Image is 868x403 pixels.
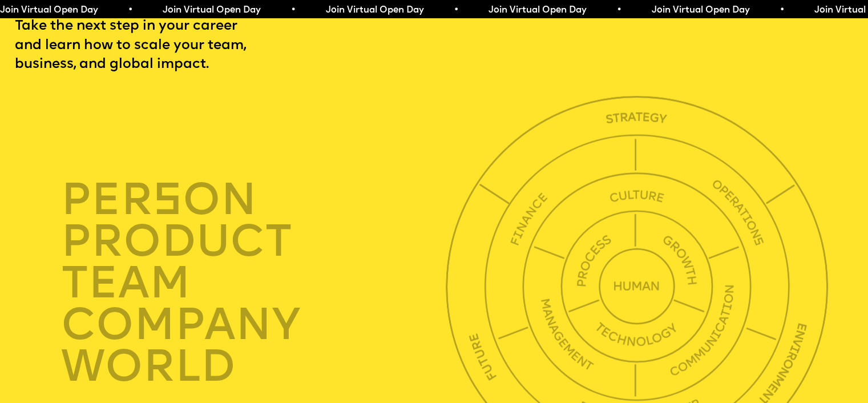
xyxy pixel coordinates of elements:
div: TEAM [61,263,452,304]
span: • [128,6,133,15]
span: • [290,6,296,15]
p: Take the next step in your career and learn how to scale your team, business, and global impact. [15,17,284,74]
div: company [61,304,452,346]
span: • [780,6,785,15]
div: world [61,346,452,388]
span: • [454,6,459,15]
div: per on [61,179,452,221]
span: s [153,180,183,225]
div: product [61,221,452,263]
span: • [616,6,621,15]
